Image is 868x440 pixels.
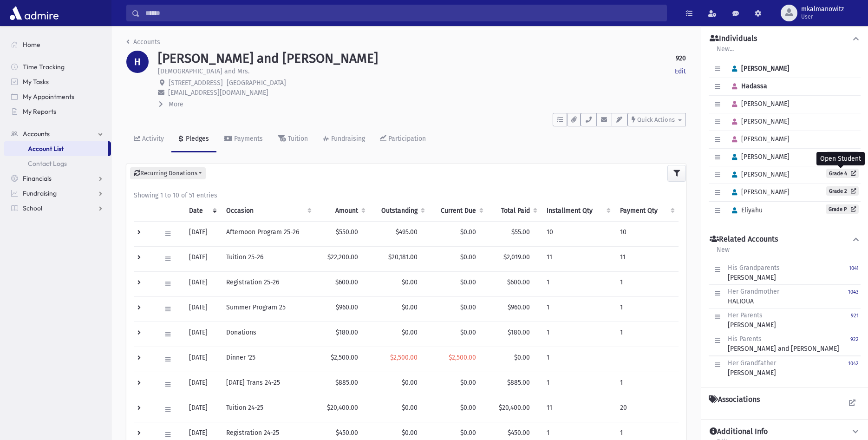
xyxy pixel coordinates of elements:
span: [PERSON_NAME] [728,135,790,143]
span: [GEOGRAPHIC_DATA] [227,79,286,87]
td: $20,400.00 [315,397,370,422]
span: His Parents [728,335,762,343]
strong: 920 [676,53,686,63]
span: $0.00 [460,404,476,412]
span: $0.00 [402,278,418,286]
a: Edit [675,66,686,76]
span: $0.00 [402,429,418,437]
th: Date: activate to sort column ascending [183,200,221,222]
span: $2,500.00 [390,354,418,361]
td: 11 [541,246,614,271]
th: Outstanding: activate to sort column ascending [369,200,429,222]
a: Fundraising [315,126,372,152]
td: Tuition 25-26 [221,246,315,271]
a: My Tasks [4,74,111,89]
span: Her Parents [728,311,763,319]
button: Individuals [709,34,861,44]
h4: Additional Info [710,427,768,437]
a: School [4,201,111,216]
a: 1042 [848,358,859,378]
a: Fundraising [4,186,111,201]
span: $55.00 [511,228,530,236]
button: More [158,99,184,109]
a: Contact Logs [4,156,111,171]
span: More [169,100,183,108]
small: 1042 [848,361,859,367]
span: $960.00 [508,303,530,311]
span: $0.00 [460,278,476,286]
div: HALIOUA [728,287,779,306]
span: Home [23,40,40,49]
div: [PERSON_NAME] [728,263,780,282]
h1: [PERSON_NAME] and [PERSON_NAME] [158,51,378,66]
button: Additional Info [709,427,861,437]
td: 1 [541,271,614,296]
div: Activity [140,135,164,143]
th: Amount: activate to sort column ascending [315,200,370,222]
div: Fundraising [329,135,365,143]
span: $0.00 [460,303,476,311]
span: Fundraising [23,189,57,197]
a: Time Tracking [4,59,111,74]
span: My Reports [23,107,56,116]
span: $20,400.00 [499,404,530,412]
span: User [801,13,844,20]
td: $885.00 [315,372,370,397]
td: Summer Program 25 [221,296,315,322]
td: 11 [614,246,679,271]
span: [PERSON_NAME] [728,153,790,161]
div: [PERSON_NAME] [728,358,776,378]
a: Accounts [126,38,160,46]
span: $0.00 [460,379,476,387]
span: [PERSON_NAME] [728,188,790,196]
small: 1041 [849,265,859,271]
td: $600.00 [315,271,370,296]
td: [DATE] Trans 24-25 [221,372,315,397]
th: Occasion : activate to sort column ascending [221,200,315,222]
a: Accounts [4,126,111,141]
a: Home [4,37,111,52]
span: $0.00 [402,379,418,387]
p: [DEMOGRAPHIC_DATA] and Mrs. [158,66,249,76]
td: [DATE] [183,322,221,347]
td: 1 [541,296,614,322]
small: 921 [851,313,859,319]
td: 1 [614,271,679,296]
td: [DATE] [183,271,221,296]
span: [PERSON_NAME] [728,65,790,72]
span: $0.00 [514,354,530,361]
td: [DATE] [183,347,221,372]
th: Payment Qty: activate to sort column ascending [614,200,679,222]
span: Her Grandfather [728,359,776,367]
a: Tuition [270,126,315,152]
span: Time Tracking [23,63,65,71]
div: Pledges [184,135,209,143]
th: Current Due: activate to sort column ascending [429,200,487,222]
h4: Related Accounts [710,235,778,244]
span: [PERSON_NAME] [728,118,790,125]
span: Her Grandmother [728,288,779,296]
nav: breadcrumb [126,37,160,51]
button: Quick Actions [627,113,686,126]
button: Recurring Donations [130,167,206,179]
span: $600.00 [507,278,530,286]
td: Registration 25-26 [221,271,315,296]
span: $495.00 [396,228,418,236]
span: $0.00 [402,404,418,412]
span: Contact Logs [28,159,67,168]
span: [STREET_ADDRESS] [169,79,223,87]
span: Account List [28,144,64,153]
span: $0.00 [402,303,418,311]
input: Search [140,5,666,21]
td: $550.00 [315,221,370,246]
span: [PERSON_NAME] [728,171,790,178]
span: $180.00 [508,328,530,336]
a: New [716,244,730,261]
td: 10 [541,221,614,246]
span: School [23,204,42,212]
span: Accounts [23,130,50,138]
a: 1043 [848,287,859,306]
td: 1 [614,372,679,397]
h4: Individuals [710,34,757,44]
span: Financials [23,174,52,183]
